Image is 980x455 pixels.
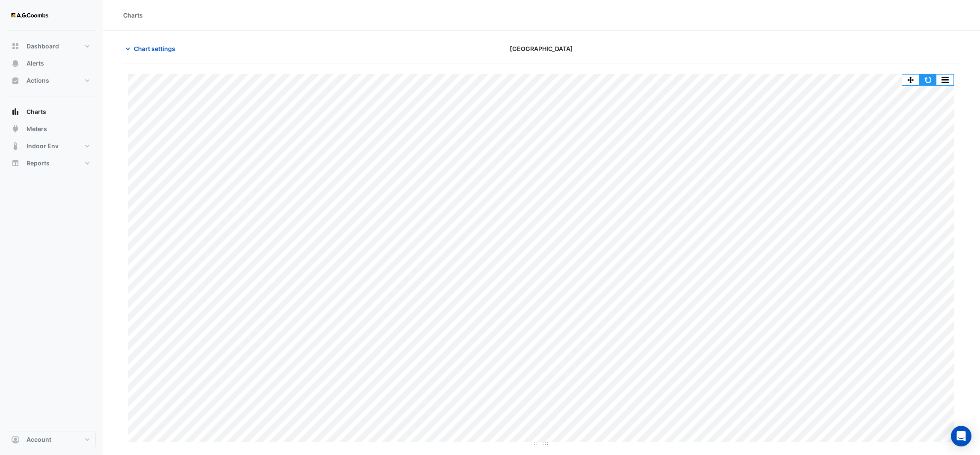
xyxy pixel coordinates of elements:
[11,142,20,150] app-icon: Indoor Env
[27,435,51,444] span: Account
[7,431,96,448] button: Account
[7,103,96,120] button: Charts
[27,142,59,150] span: Indoor Env
[11,159,20,168] app-icon: Reports
[951,426,971,446] div: Open Intercom Messenger
[10,7,49,24] img: Company Logo
[27,108,46,116] span: Charts
[27,159,50,168] span: Reports
[510,44,573,53] span: [GEOGRAPHIC_DATA]
[7,72,96,89] button: Actions
[7,38,96,55] button: Dashboard
[7,138,96,155] button: Indoor Env
[7,55,96,72] button: Alerts
[27,59,44,68] span: Alerts
[936,75,953,85] button: More Options
[902,75,919,85] button: Pan
[7,155,96,172] button: Reports
[7,120,96,138] button: Meters
[11,76,20,85] app-icon: Actions
[919,75,936,85] button: Reset
[11,125,20,133] app-icon: Meters
[27,76,49,85] span: Actions
[11,42,20,51] app-icon: Dashboard
[134,44,175,53] span: Chart settings
[123,11,143,20] div: Charts
[11,108,20,116] app-icon: Charts
[27,125,47,133] span: Meters
[11,59,20,68] app-icon: Alerts
[123,41,181,56] button: Chart settings
[27,42,59,51] span: Dashboard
